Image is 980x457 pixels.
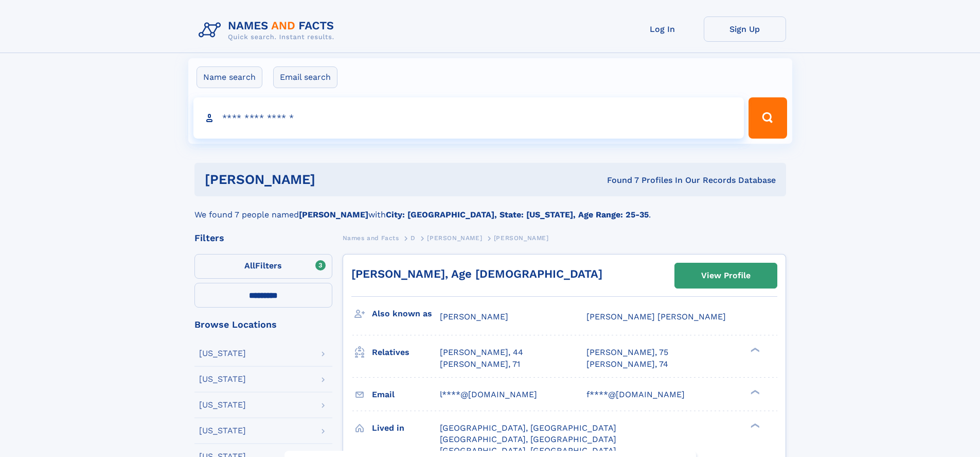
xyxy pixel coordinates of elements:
[199,401,246,409] div: [US_STATE]
[440,347,523,358] a: [PERSON_NAME], 44
[440,359,520,370] a: [PERSON_NAME], 71
[197,66,262,88] label: Name search
[586,347,668,358] a: [PERSON_NAME], 75
[299,210,368,219] b: [PERSON_NAME]
[748,422,760,429] div: ❯
[440,423,616,433] span: [GEOGRAPHIC_DATA], [GEOGRAPHIC_DATA]
[427,234,482,242] span: [PERSON_NAME]
[199,427,246,435] div: [US_STATE]
[621,16,704,42] a: Log In
[440,312,508,321] span: [PERSON_NAME]
[351,267,602,280] a: [PERSON_NAME], Age [DEMOGRAPHIC_DATA]
[386,210,649,219] b: City: [GEOGRAPHIC_DATA], State: [US_STATE], Age Range: 25-35
[586,312,726,321] span: [PERSON_NAME] [PERSON_NAME]
[205,173,461,186] h1: [PERSON_NAME]
[244,261,255,270] span: All
[411,234,416,242] span: D
[372,419,440,437] h3: Lived in
[372,305,440,323] h3: Also known as
[343,231,399,244] a: Names and Facts
[586,359,668,370] a: [PERSON_NAME], 74
[461,175,776,186] div: Found 7 Profiles In Our Records Database
[194,196,786,221] div: We found 7 people named with .
[675,263,777,288] a: View Profile
[748,347,760,353] div: ❯
[193,97,744,139] input: search input
[748,388,760,395] div: ❯
[427,231,482,244] a: [PERSON_NAME]
[194,16,343,44] img: Logo Names and Facts
[749,97,787,139] button: Search Button
[194,233,332,243] div: Filters
[194,254,332,279] label: Filters
[199,349,246,358] div: [US_STATE]
[194,320,332,329] div: Browse Locations
[372,386,440,403] h3: Email
[372,344,440,361] h3: Relatives
[199,375,246,383] div: [US_STATE]
[273,66,337,88] label: Email search
[440,446,616,455] span: [GEOGRAPHIC_DATA], [GEOGRAPHIC_DATA]
[440,434,616,444] span: [GEOGRAPHIC_DATA], [GEOGRAPHIC_DATA]
[494,234,549,242] span: [PERSON_NAME]
[704,16,786,42] a: Sign Up
[701,264,751,287] div: View Profile
[411,231,416,244] a: D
